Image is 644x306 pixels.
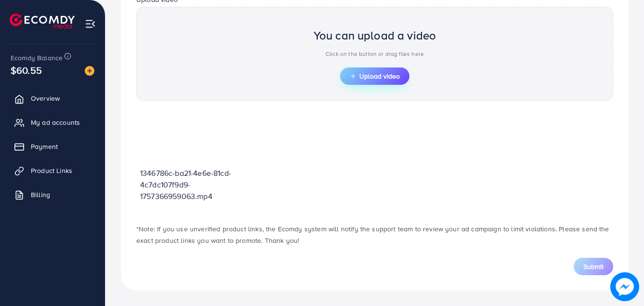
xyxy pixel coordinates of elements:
p: *Note: If you use unverified product links, the Ecomdy system will notify the support team to rev... [136,223,613,246]
img: menu [85,18,96,29]
a: Product Links [7,161,98,180]
a: My ad accounts [7,113,98,132]
span: Overview [31,93,60,103]
span: Submit [583,262,604,271]
span: $60.55 [9,59,43,81]
span: Upload video [350,73,400,80]
span: Product Links [31,166,72,175]
p: 1346786c-ba21-4e6e-81cd-4c7dc107f9d9-1757366959063.mp4 [140,167,232,202]
button: Upload video [340,67,409,85]
span: My ad accounts [31,118,80,127]
span: Payment [31,142,58,151]
span: Ecomdy Balance [11,53,63,63]
button: Submit [574,258,613,275]
img: image [85,66,94,76]
p: Click on the button or drag files here [314,48,436,60]
img: image [610,272,639,301]
img: logo [10,13,75,28]
h2: You can upload a video [314,28,436,42]
a: Billing [7,185,98,204]
span: Billing [31,190,50,200]
a: Payment [7,137,98,156]
a: Overview [7,89,98,108]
